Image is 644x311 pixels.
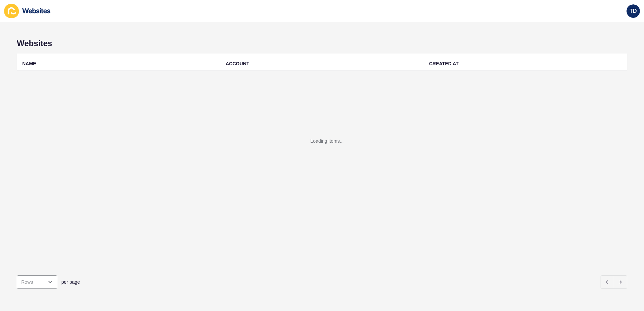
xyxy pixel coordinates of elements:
[22,60,36,67] div: NAME
[61,279,80,285] span: per page
[17,275,57,289] div: open menu
[429,60,459,67] div: CREATED AT
[630,8,637,14] span: TD
[311,138,344,144] div: Loading items...
[17,39,627,48] h1: Websites
[226,60,249,67] div: ACCOUNT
